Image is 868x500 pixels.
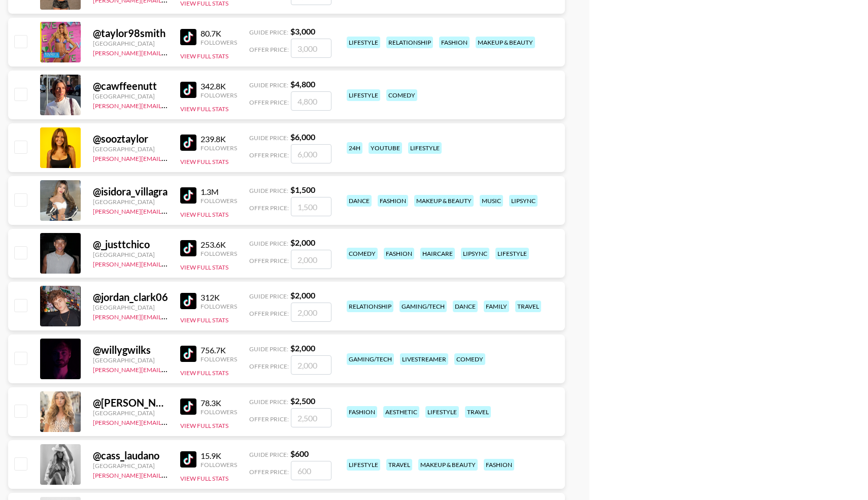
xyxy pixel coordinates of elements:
strong: $ 600 [290,449,309,458]
strong: $ 6,000 [290,132,315,142]
div: 1.3M [201,187,237,197]
span: Offer Price: [249,46,289,53]
div: [GEOGRAPHIC_DATA] [93,356,168,364]
div: haircare [420,248,455,259]
a: [PERSON_NAME][EMAIL_ADDRESS][DOMAIN_NAME] [93,470,243,479]
div: @ jordan_clark06 [93,291,168,304]
span: Guide Price: [249,345,288,353]
div: Followers [201,91,237,99]
span: Offer Price: [249,98,289,106]
div: Followers [201,197,237,205]
img: TikTok [180,398,196,415]
div: 342.8K [201,81,237,91]
span: Guide Price: [249,398,288,406]
div: @ cass_laudano [93,449,168,462]
a: [PERSON_NAME][EMAIL_ADDRESS][DOMAIN_NAME] [93,258,243,268]
button: View Full Stats [180,52,228,60]
span: Guide Price: [249,451,288,458]
div: 239.8K [201,134,237,144]
div: [GEOGRAPHIC_DATA] [93,145,168,153]
div: 80.7K [201,28,237,39]
span: Guide Price: [249,187,288,194]
span: Offer Price: [249,204,289,212]
div: lifestyle [347,89,380,101]
span: Offer Price: [249,415,289,423]
div: comedy [454,353,485,365]
span: Guide Price: [249,292,288,300]
button: View Full Stats [180,158,228,165]
a: [PERSON_NAME][EMAIL_ADDRESS][DOMAIN_NAME] [93,100,243,110]
a: [PERSON_NAME][EMAIL_ADDRESS][DOMAIN_NAME] [93,153,243,162]
strong: $ 2,000 [290,290,315,300]
button: View Full Stats [180,211,228,218]
span: Offer Price: [249,468,289,476]
div: comedy [347,248,378,259]
div: music [480,195,503,207]
div: [GEOGRAPHIC_DATA] [93,92,168,100]
div: [GEOGRAPHIC_DATA] [93,40,168,47]
img: TikTok [180,451,196,468]
div: fashion [439,37,470,48]
a: [PERSON_NAME][EMAIL_ADDRESS][DOMAIN_NAME] [93,417,243,426]
div: travel [465,406,491,418]
div: dance [453,301,478,312]
a: [PERSON_NAME][EMAIL_ADDRESS][DOMAIN_NAME] [93,311,243,321]
div: [GEOGRAPHIC_DATA] [93,304,168,311]
div: Followers [201,355,237,363]
img: TikTok [180,135,196,151]
div: lifestyle [495,248,529,259]
div: lifestyle [347,37,380,48]
div: lipsync [461,248,489,259]
input: 4,800 [291,91,331,111]
div: lifestyle [425,406,459,418]
div: [GEOGRAPHIC_DATA] [93,462,168,470]
div: 24h [347,142,362,154]
div: makeup & beauty [414,195,474,207]
div: [GEOGRAPHIC_DATA] [93,198,168,206]
div: youtube [369,142,402,154]
div: @ [PERSON_NAME].bouda [93,396,168,409]
a: [PERSON_NAME][EMAIL_ADDRESS][DOMAIN_NAME] [93,206,243,215]
span: Guide Price: [249,134,288,142]
div: makeup & beauty [476,37,535,48]
div: aesthetic [383,406,419,418]
input: 2,500 [291,408,331,427]
div: Followers [201,39,237,46]
input: 3,000 [291,39,331,58]
div: 15.9K [201,451,237,461]
div: fashion [378,195,408,207]
input: 2,000 [291,250,331,269]
strong: $ 3,000 [290,26,315,36]
strong: $ 1,500 [290,185,315,194]
img: TikTok [180,240,196,256]
div: gaming/tech [399,301,447,312]
div: travel [386,459,412,471]
div: @ isidora_villagra [93,185,168,198]
div: dance [347,195,372,207]
div: [GEOGRAPHIC_DATA] [93,409,168,417]
div: @ _justtchico [93,238,168,251]
div: fashion [347,406,377,418]
div: lifestyle [408,142,442,154]
div: 253.6K [201,240,237,250]
img: TikTok [180,346,196,362]
strong: $ 4,800 [290,79,315,89]
span: Guide Price: [249,240,288,247]
div: @ taylor98smith [93,27,168,40]
img: TikTok [180,82,196,98]
div: @ sooztaylor [93,132,168,145]
div: travel [515,301,541,312]
div: Followers [201,250,237,257]
input: 1,500 [291,197,331,216]
div: fashion [484,459,514,471]
button: View Full Stats [180,475,228,482]
div: fashion [384,248,414,259]
div: 312K [201,292,237,303]
div: livestreamer [400,353,448,365]
div: 78.3K [201,398,237,408]
input: 2,000 [291,303,331,322]
a: [PERSON_NAME][EMAIL_ADDRESS][DOMAIN_NAME] [93,364,243,374]
div: relationship [386,37,433,48]
a: [PERSON_NAME][EMAIL_ADDRESS][DOMAIN_NAME] [93,47,243,57]
div: comedy [386,89,417,101]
